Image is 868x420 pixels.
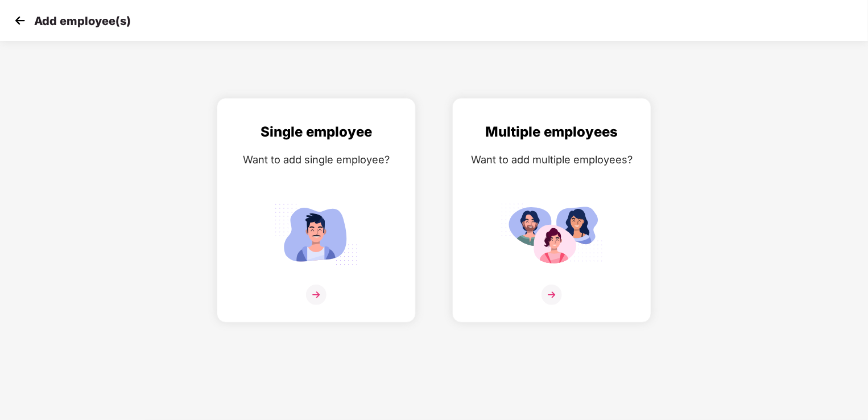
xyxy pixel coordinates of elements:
div: Single employee [229,121,404,143]
img: svg+xml;base64,PHN2ZyB4bWxucz0iaHR0cDovL3d3dy53My5vcmcvMjAwMC9zdmciIHdpZHRoPSIzNiIgaGVpZ2h0PSIzNi... [306,285,326,305]
img: svg+xml;base64,PHN2ZyB4bWxucz0iaHR0cDovL3d3dy53My5vcmcvMjAwMC9zdmciIHdpZHRoPSIzMCIgaGVpZ2h0PSIzMC... [11,12,28,29]
img: svg+xml;base64,PHN2ZyB4bWxucz0iaHR0cDovL3d3dy53My5vcmcvMjAwMC9zdmciIHdpZHRoPSIzNiIgaGVpZ2h0PSIzNi... [542,285,562,305]
div: Want to add single employee? [229,151,404,168]
p: Add employee(s) [34,14,131,28]
img: svg+xml;base64,PHN2ZyB4bWxucz0iaHR0cDovL3d3dy53My5vcmcvMjAwMC9zdmciIGlkPSJTaW5nbGVfZW1wbG95ZWUiIH... [265,199,367,270]
div: Want to add multiple employees? [464,151,639,168]
div: Multiple employees [464,121,639,143]
img: svg+xml;base64,PHN2ZyB4bWxucz0iaHR0cDovL3d3dy53My5vcmcvMjAwMC9zdmciIGlkPSJNdWx0aXBsZV9lbXBsb3llZS... [501,199,603,270]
